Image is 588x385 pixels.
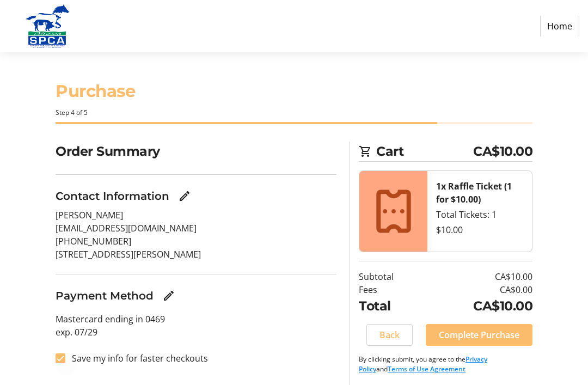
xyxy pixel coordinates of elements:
button: Edit Contact Information [174,185,195,207]
div: Step 4 of 5 [56,108,532,118]
div: $10.00 [436,223,523,236]
span: Cart [376,142,473,161]
td: Subtotal [359,270,423,283]
div: Total Tickets: 1 [436,208,523,221]
h1: Purchase [56,78,532,103]
strong: 1x Raffle Ticket (1 for $10.00) [436,180,512,205]
h3: Contact Information [56,188,169,204]
p: [STREET_ADDRESS][PERSON_NAME] [56,248,336,261]
p: By clicking submit, you agree to the and [359,355,532,374]
p: [PHONE_NUMBER] [56,235,336,248]
p: [PERSON_NAME] [56,209,336,222]
button: Back [366,324,413,346]
img: Alberta SPCA's Logo [9,4,86,48]
a: Home [540,16,579,36]
td: CA$0.00 [423,283,532,296]
span: Back [379,328,400,341]
button: Edit Payment Method [158,285,180,307]
label: Save my info for faster checkouts [65,352,208,365]
td: Total [359,296,423,315]
p: Mastercard ending in 0469 exp. 07/29 [56,313,336,339]
p: [EMAIL_ADDRESS][DOMAIN_NAME] [56,222,336,235]
span: Complete Purchase [439,328,519,341]
button: Complete Purchase [426,324,532,346]
td: Fees [359,283,423,296]
h3: Payment Method [56,288,154,304]
span: CA$10.00 [473,142,532,161]
a: Terms of Use Agreement [388,364,465,374]
td: CA$10.00 [423,296,532,315]
h2: Order Summary [56,142,336,161]
td: CA$10.00 [423,270,532,283]
a: Privacy Policy [359,355,487,374]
